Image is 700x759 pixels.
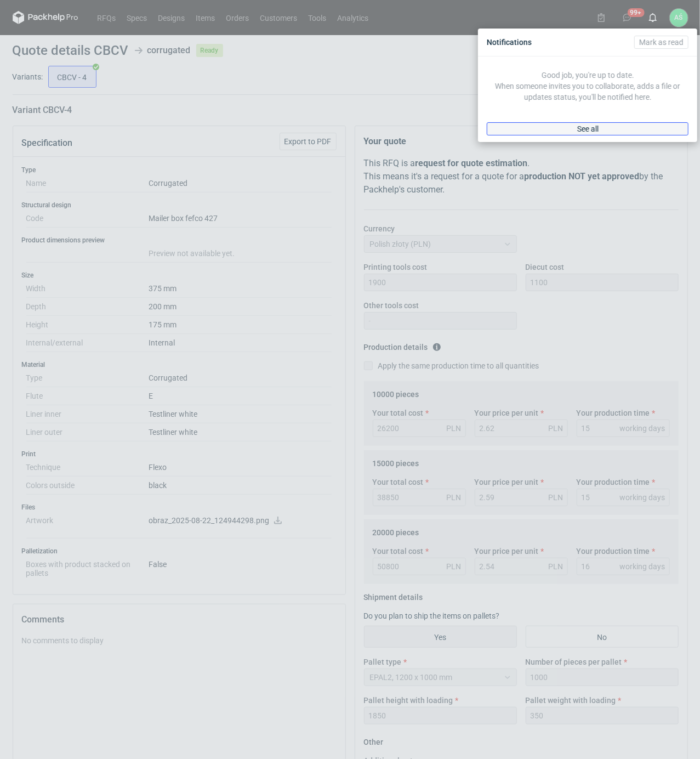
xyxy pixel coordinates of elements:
[487,122,688,135] a: See all
[482,33,693,52] div: Notifications
[491,70,684,103] p: Good job, you're up to date. When someone invites you to collaborate, adds a file or updates stat...
[577,125,599,133] span: See all
[639,38,684,46] span: Mark as read
[634,36,688,49] button: Mark as read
